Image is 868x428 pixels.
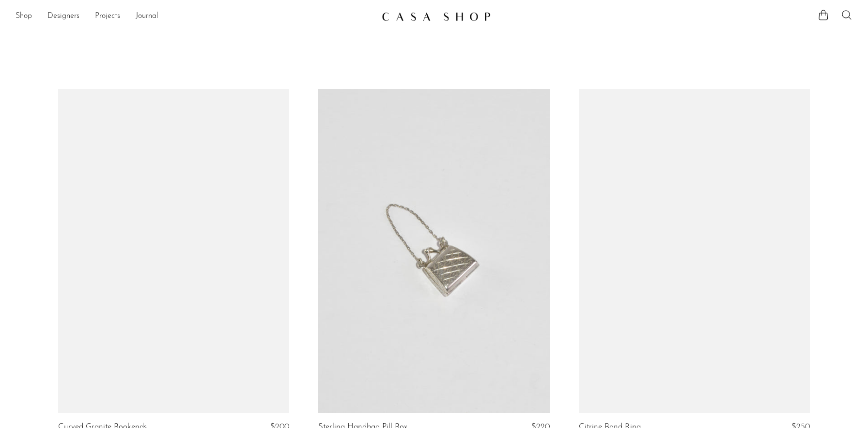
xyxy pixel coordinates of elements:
ul: NEW HEADER MENU [15,8,374,25]
a: Shop [15,10,32,23]
a: Designers [47,10,79,23]
nav: Desktop navigation [15,8,374,25]
a: Journal [136,10,158,23]
a: Projects [95,10,120,23]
